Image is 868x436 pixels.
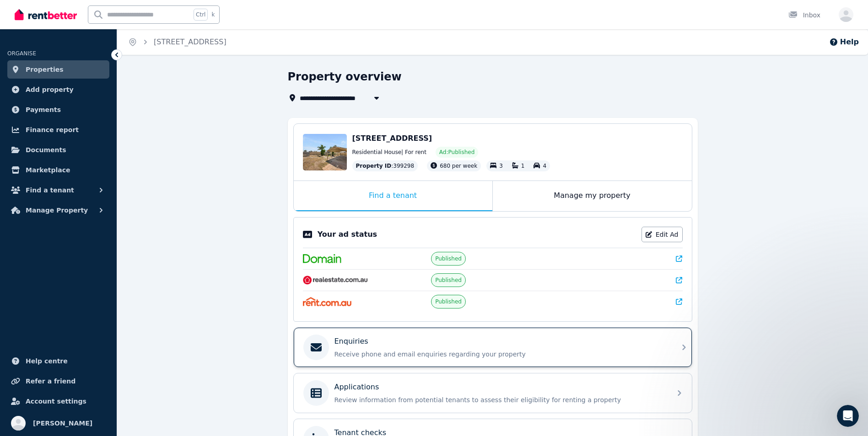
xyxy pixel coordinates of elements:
[440,163,477,169] span: 680 per week
[493,181,692,211] div: Manage my property
[7,161,109,179] a: Marketplace
[145,308,160,314] span: Help
[435,255,462,262] span: Published
[435,298,462,305] span: Published
[7,372,109,390] a: Refer a friend
[18,18,80,32] img: logo
[157,15,174,31] div: Close
[20,308,41,314] span: Home
[76,308,108,314] span: Messages
[788,11,820,20] div: Inbox
[26,356,68,367] span: Help centre
[26,104,61,115] span: Payments
[7,121,109,139] a: Finance report
[294,181,492,211] div: Find a tenant
[15,8,77,21] img: RentBetter
[19,178,153,187] div: We typically reply in under 30 minutes
[98,15,116,33] img: Profile image for Jodie
[18,65,165,80] p: Hi Neha 👋
[117,29,237,55] nav: Breadcrumb
[334,336,368,347] p: Enquiries
[7,101,109,119] a: Payments
[837,405,859,427] iframe: Intercom live chat
[19,246,153,256] div: How much does it cost?
[9,160,174,195] div: Send us a messageWe typically reply in under 30 minutes
[7,201,109,219] button: Manage Property
[26,144,66,155] span: Documents
[352,134,432,143] span: [STREET_ADDRESS]
[13,226,170,243] div: Rental Payments - How They Work
[521,163,525,169] span: 1
[7,50,36,57] span: ORGANISE
[26,84,74,95] span: Add property
[642,227,683,242] a: Edit Ad
[543,163,546,169] span: 4
[61,285,122,322] button: Messages
[303,254,341,263] img: Domain.com.au
[19,168,153,178] div: Send us a message
[211,11,215,18] span: k
[19,129,37,148] img: Profile image for The RentBetter Team
[294,373,692,413] a: ApplicationsReview information from potential tenants to assess their eligibility for renting a p...
[154,37,226,46] a: [STREET_ADDRESS]
[41,138,108,148] div: The RentBetter Team
[7,60,109,79] a: Properties
[122,285,183,322] button: Help
[439,149,474,156] span: Ad: Published
[18,80,165,96] p: How can we help?
[7,392,109,410] a: Account settings
[115,15,134,33] img: Profile image for Jeremy
[41,130,141,137] span: Did that answer your question?
[110,138,136,148] div: • 3h ago
[26,64,64,75] span: Properties
[7,80,109,99] a: Add property
[7,181,109,199] button: Find a tenant
[318,229,377,240] p: Your ad status
[13,260,170,276] div: Lease Agreement
[334,350,666,359] p: Receive phone and email enquiries regarding your property
[19,208,74,218] span: Search for help
[26,205,88,216] span: Manage Property
[19,116,164,125] div: Recent message
[303,276,368,285] img: RealEstate.com.au
[13,204,170,222] button: Search for help
[435,276,462,284] span: Published
[9,108,174,156] div: Recent messageProfile image for The RentBetter TeamDid that answer your question?The RentBetter T...
[33,418,92,429] span: [PERSON_NAME]
[13,243,170,260] div: How much does it cost?
[294,328,692,367] a: EnquiriesReceive phone and email enquiries regarding your property
[334,382,379,393] p: Applications
[829,37,859,48] button: Help
[19,263,153,273] div: Lease Agreement
[194,9,208,21] span: Ctrl
[7,141,109,159] a: Documents
[499,163,503,169] span: 3
[26,376,75,387] span: Refer a friend
[303,297,352,306] img: Rent.com.au
[19,280,153,299] div: How Applications are Received and Managed
[7,352,109,370] a: Help centre
[10,122,173,155] div: Profile image for The RentBetter TeamDid that answer your question?The RentBetter Team•3h ago
[26,396,86,407] span: Account settings
[334,395,666,404] p: Review information from potential tenants to assess their eligibility for renting a property
[352,149,426,156] span: Residential House | For rent
[352,160,418,171] div: : 399298
[26,124,79,135] span: Finance report
[133,15,151,33] img: Profile image for Rochelle
[19,229,153,239] div: Rental Payments - How They Work
[288,69,402,84] h1: Property overview
[26,165,70,175] span: Marketplace
[356,162,392,170] span: Property ID
[13,276,170,303] div: How Applications are Received and Managed
[26,185,74,196] span: Find a tenant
